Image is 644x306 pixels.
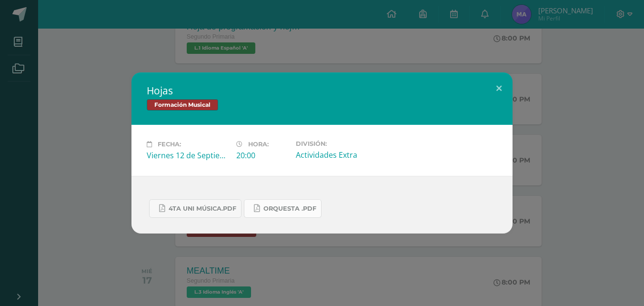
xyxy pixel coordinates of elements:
[149,199,241,218] a: 4ta uni Música.pdf
[158,141,181,148] span: Fecha:
[147,99,218,111] span: Formación Musical
[296,140,378,147] label: División:
[236,150,288,161] div: 20:00
[248,141,269,148] span: Hora:
[169,205,236,213] span: 4ta uni Música.pdf
[147,150,229,161] div: Viernes 12 de Septiembre
[296,150,378,160] div: Actividades Extra
[147,84,497,97] h2: Hojas
[244,199,322,218] a: orquesta .pdf
[485,72,513,105] button: Close (Esc)
[263,205,316,213] span: orquesta .pdf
